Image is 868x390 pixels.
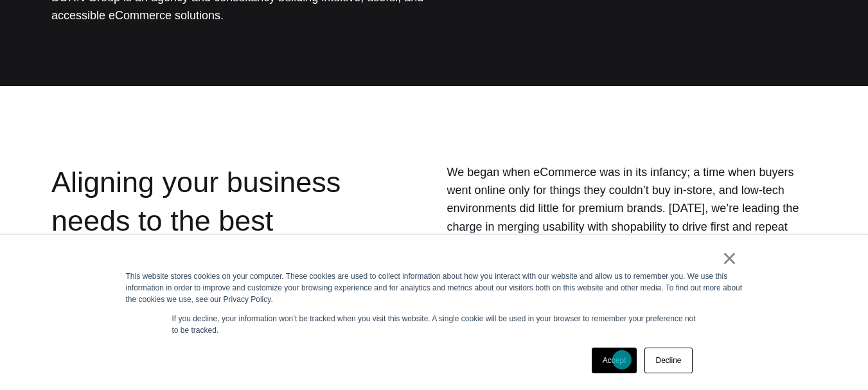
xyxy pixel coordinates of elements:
a: × [722,253,738,264]
div: This website stores cookies on your computer. These cookies are used to collect information about... [126,270,743,305]
a: Decline [644,348,692,373]
p: We began when eCommerce was in its infancy; a time when buyers went online only for things they c... [447,163,817,254]
a: Accept [592,348,637,373]
p: If you decline, your information won’t be tracked when you visit this website. A single cookie wi... [172,313,696,336]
